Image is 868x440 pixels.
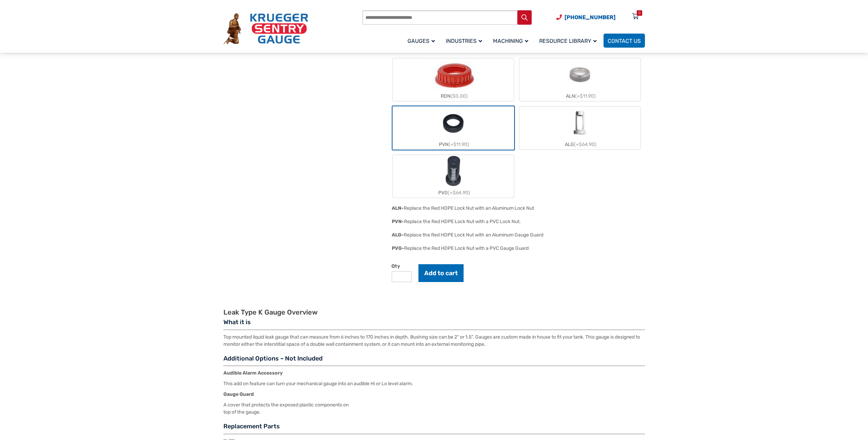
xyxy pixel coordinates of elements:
span: Industries [446,38,482,44]
h3: Additional Options – Not Included [223,355,645,366]
div: RDN [393,91,514,101]
img: ALN [563,58,596,91]
div: PVG [393,188,514,198]
span: (+$64.90) [574,142,596,147]
span: (+$11.90) [575,93,596,99]
div: PVN [393,139,514,149]
div: Replace the Red HDPE Lock Nut with an Aluminum Lock Nut [404,205,534,211]
label: ALG [519,107,640,149]
div: ALG [519,139,640,149]
h3: What it is [223,318,645,330]
a: Phone Number (920) 434-8860 [556,13,616,22]
span: (+$11.90) [449,142,469,147]
span: [PHONE_NUMBER] [565,14,616,21]
h2: Leak Type K Gauge Overview [223,308,645,317]
a: Contact Us [604,34,645,48]
strong: Gauge Guard [223,391,254,397]
span: Machining [493,38,528,44]
label: ALN [519,58,640,101]
a: Industries [442,33,489,49]
span: (+$64.90) [448,190,470,196]
a: Resource Library [535,33,604,49]
input: Product quantity [392,271,412,282]
div: 0 [638,10,640,16]
div: Replace the Red HDPE Lock Nut with a PVC Gauge Guard [404,245,529,251]
p: This add on feature can turn your mechanical gauge into an audible Hi or Lo level alarm. [223,380,645,387]
img: Krueger Sentry Gauge [223,13,308,45]
span: ALG- [392,232,404,238]
p: A cover that protects the exposed plastic components on top of the gauge. [223,401,645,416]
h3: Replacement Parts [223,423,645,434]
span: Resource Library [539,38,597,44]
label: PVG [393,155,514,198]
span: ($0.00) [451,93,468,99]
span: Contact Us [608,38,641,44]
span: PVN- [392,219,404,224]
strong: Audible Alarm Accessory [223,370,283,376]
span: ALN- [392,205,404,211]
div: ALN [519,91,640,101]
button: Add to cart [418,264,464,282]
span: PVG- [392,245,404,251]
div: Replace the Red HDPE Lock Nut with an Aluminum Gauge Guard [404,232,543,238]
div: Replace the Red HDPE Lock Nut with a PVC Lock Nut. [404,219,521,224]
p: Top mounted liquid leak gauge that can measure from 6 inches to 170 inches in depth. Bushing size... [223,333,645,348]
a: Gauges [403,33,442,49]
a: Machining [489,33,535,49]
label: RDN [393,58,514,101]
img: PVG [437,155,470,188]
img: ALG-OF [563,107,596,139]
label: PVN [393,107,514,149]
span: Gauges [407,38,435,44]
